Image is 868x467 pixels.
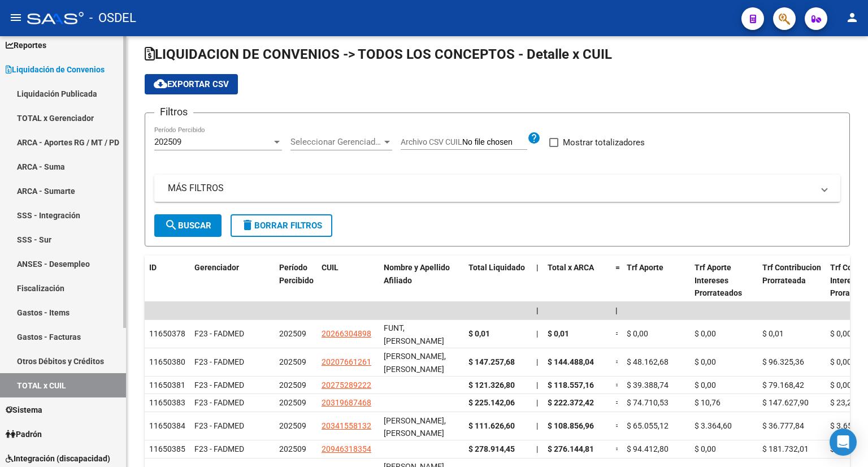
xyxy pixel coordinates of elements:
[154,137,181,147] span: 202509
[548,263,594,272] span: Total x ARCA
[190,256,275,305] datatable-header-cell: Gerenciador
[322,380,371,390] span: 20275289222
[6,428,42,440] span: Padrón
[317,256,379,305] datatable-header-cell: CUIL
[468,357,515,366] span: $ 147.257,68
[89,6,136,31] span: - OSDEL
[695,398,721,407] span: $ 10,76
[279,421,306,430] span: 202509
[322,357,371,366] span: 20207661261
[194,421,244,430] span: F23 - FADMED
[762,421,804,430] span: $ 36.777,84
[231,214,332,237] button: Borrar Filtros
[194,444,244,453] span: F23 - FADMED
[149,263,157,272] span: ID
[548,357,594,366] span: $ 144.488,04
[384,323,444,345] span: FUNT, [PERSON_NAME]
[154,214,222,237] button: Buscar
[154,175,840,202] mat-expansion-panel-header: MÁS FILTROS
[615,263,620,272] span: =
[322,444,371,453] span: 20946318354
[279,444,306,453] span: 202509
[762,357,804,366] span: $ 96.325,36
[690,256,758,305] datatable-header-cell: Trf Aporte Intereses Prorrateados
[194,380,244,390] span: F23 - FADMED
[830,329,852,338] span: $ 0,00
[468,398,515,407] span: $ 225.142,06
[275,256,317,305] datatable-header-cell: Período Percibido
[762,263,821,285] span: Trf Contribucion Prorrateada
[536,444,538,453] span: |
[762,398,809,407] span: $ 147.627,90
[615,421,620,430] span: =
[536,380,538,390] span: |
[149,421,185,430] span: 11650384
[830,429,857,456] div: Open Intercom Messenger
[279,263,314,285] span: Período Percibido
[830,398,856,407] span: $ 23,23
[149,329,185,338] span: 11650378
[611,256,622,305] datatable-header-cell: =
[622,256,690,305] datatable-header-cell: Trf Aporte
[468,444,515,453] span: $ 278.914,45
[527,131,541,145] mat-icon: help
[695,329,716,338] span: $ 0,00
[468,329,490,338] span: $ 0,01
[627,357,669,366] span: $ 48.162,68
[695,357,716,366] span: $ 0,00
[548,444,594,453] span: $ 276.144,81
[543,256,611,305] datatable-header-cell: Total x ARCA
[615,329,620,338] span: =
[532,256,543,305] datatable-header-cell: |
[279,380,306,390] span: 202509
[149,398,185,407] span: 11650383
[149,357,185,366] span: 11650380
[830,380,852,390] span: $ 0,00
[695,421,732,430] span: $ 3.364,60
[627,329,648,338] span: $ 0,00
[468,421,515,430] span: $ 111.626,60
[241,218,254,232] mat-icon: delete
[154,79,229,89] span: Exportar CSV
[322,329,371,338] span: 20266304898
[168,182,813,194] mat-panel-title: MÁS FILTROS
[164,218,178,232] mat-icon: search
[149,444,185,453] span: 11650385
[322,263,338,272] span: CUIL
[149,380,185,390] span: 11650381
[536,357,538,366] span: |
[695,263,742,298] span: Trf Aporte Intereses Prorrateados
[627,444,669,453] span: $ 94.412,80
[194,329,244,338] span: F23 - FADMED
[830,357,852,366] span: $ 0,00
[627,421,669,430] span: $ 65.055,12
[290,137,382,147] span: Seleccionar Gerenciador
[145,46,612,62] span: LIQUIDACION DE CONVENIOS -> TODOS LOS CONCEPTOS - Detalle x CUIL
[384,416,446,438] span: [PERSON_NAME], [PERSON_NAME]
[615,380,620,390] span: =
[154,77,167,90] mat-icon: cloud_download
[322,421,371,430] span: 20341558132
[627,398,669,407] span: $ 74.710,53
[468,263,525,272] span: Total Liquidado
[194,263,239,272] span: Gerenciador
[627,380,669,390] span: $ 39.388,74
[548,421,594,430] span: $ 108.856,96
[615,306,618,315] span: |
[145,74,238,94] button: Exportar CSV
[462,137,527,148] input: Archivo CSV CUIL
[762,444,809,453] span: $ 181.732,01
[548,398,594,407] span: $ 222.372,42
[695,380,716,390] span: $ 0,00
[6,452,110,465] span: Integración (discapacidad)
[384,263,450,285] span: Nombre y Apellido Afiliado
[279,357,306,366] span: 202509
[536,421,538,430] span: |
[194,357,244,366] span: F23 - FADMED
[536,306,539,315] span: |
[536,263,539,272] span: |
[384,352,446,374] span: [PERSON_NAME], [PERSON_NAME]
[563,136,645,149] span: Mostrar totalizadores
[536,398,538,407] span: |
[9,11,23,24] mat-icon: menu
